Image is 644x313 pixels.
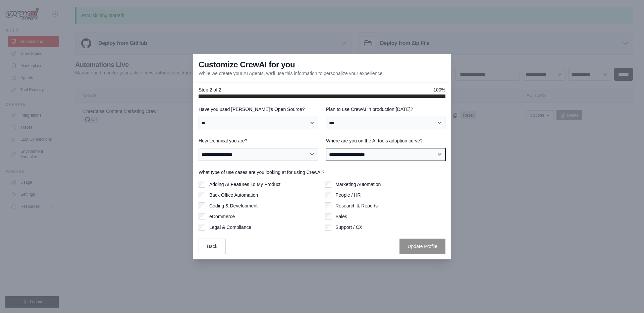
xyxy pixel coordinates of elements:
[209,181,280,188] label: Adding AI Features To My Product
[199,86,221,93] span: Step 2 of 2
[433,86,445,93] span: 100%
[326,106,445,113] label: Plan to use CrewAI in production [DATE]?
[199,239,226,254] button: Back
[335,192,361,198] label: People / HR
[209,202,258,209] label: Coding & Development
[335,213,347,220] label: Sales
[199,59,295,70] h3: Customize CrewAI for you
[199,137,318,144] label: How technical you are?
[335,181,381,188] label: Marketing Automation
[399,239,445,254] button: Update Profile
[209,192,258,198] label: Back Office Automation
[335,202,378,209] label: Research & Reports
[209,224,251,231] label: Legal & Compliance
[209,213,235,220] label: eCommerce
[199,169,445,176] label: What type of use cases are you looking at for using CrewAI?
[199,70,384,77] p: While we create your AI Agents, we'll use this information to personalize your experience.
[326,137,445,144] label: Where are you on the AI tools adoption curve?
[335,224,362,231] label: Support / CX
[199,106,318,113] label: Have you used [PERSON_NAME]'s Open Source?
